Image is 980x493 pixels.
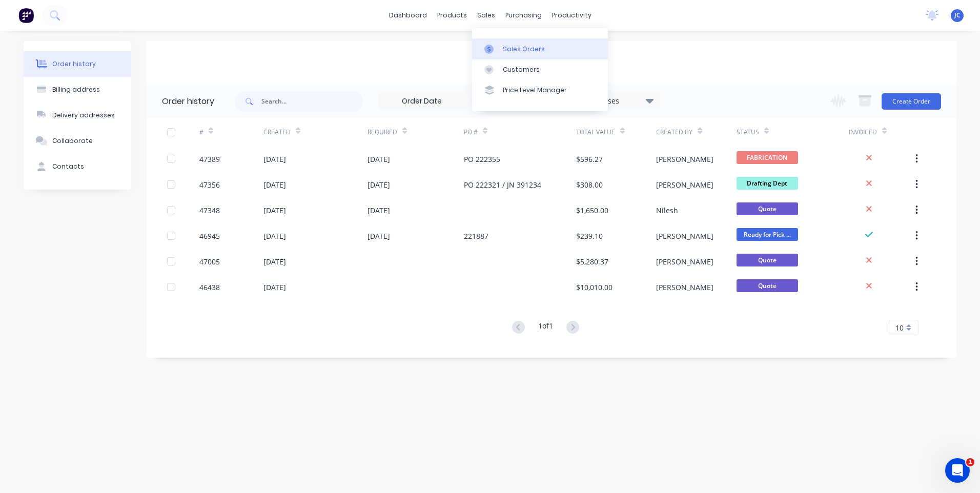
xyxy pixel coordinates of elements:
div: [DATE] [367,205,390,216]
div: $308.00 [576,179,603,190]
button: Contacts [24,154,131,179]
a: Customers [472,59,608,80]
div: 46945 [199,231,220,241]
div: productivity [547,8,597,23]
div: # [199,118,263,146]
div: Status [737,118,849,146]
div: 16 Statuses [574,95,660,107]
div: Nilesh [656,205,678,216]
span: Quote [737,202,798,215]
div: [PERSON_NAME] [656,154,713,165]
div: PO # [464,118,576,146]
div: $1,650.00 [576,205,608,216]
a: Sales Orders [472,38,608,59]
div: Order history [52,59,96,69]
div: PO # [464,128,478,137]
div: [DATE] [367,231,390,241]
div: Status [737,128,759,137]
div: Order history [162,95,214,108]
div: [DATE] [263,205,286,216]
input: Search... [261,91,363,112]
div: PO 222355 [464,154,500,165]
div: [DATE] [263,231,286,241]
div: Created [263,118,367,146]
div: Required [367,118,464,146]
div: Created [263,128,291,137]
div: Contacts [52,162,84,171]
div: Invoiced [849,118,913,146]
div: [PERSON_NAME] [656,282,713,293]
div: $239.10 [576,231,603,241]
img: Factory [18,8,34,23]
div: [DATE] [263,179,286,190]
div: Delivery addresses [52,111,115,120]
span: 1 [966,458,974,466]
div: [DATE] [263,154,286,165]
div: Collaborate [52,136,93,146]
span: JC [954,11,961,20]
div: [DATE] [367,179,390,190]
div: [DATE] [263,256,286,267]
button: Collaborate [24,128,131,154]
div: 46438 [199,282,220,293]
div: Sales Orders [503,45,545,54]
a: dashboard [384,8,432,23]
div: 47005 [199,256,220,267]
div: Created By [656,128,692,137]
div: Total Value [576,118,656,146]
div: [PERSON_NAME] [656,231,713,241]
div: Created By [656,118,736,146]
span: Quote [737,254,798,266]
a: Price Level Manager [472,80,608,100]
div: 1 of 1 [538,320,553,335]
div: [PERSON_NAME] [656,256,713,267]
div: PO 222321 / JN 391234 [464,179,541,190]
div: products [432,8,472,23]
div: [DATE] [367,154,390,165]
div: 47348 [199,205,220,216]
div: Total Value [576,128,615,137]
div: $5,280.37 [576,256,608,267]
div: sales [472,8,500,23]
div: 47389 [199,154,220,165]
span: Ready for Pick ... [737,228,798,241]
span: Quote [737,279,798,292]
iframe: Intercom live chat [945,458,970,483]
div: 47356 [199,179,220,190]
input: Order Date [379,94,465,109]
div: Required [367,128,397,137]
div: Price Level Manager [503,86,567,95]
div: Customers [503,65,540,74]
div: Invoiced [849,128,877,137]
div: $10,010.00 [576,282,612,293]
div: Billing address [52,85,100,94]
span: 10 [895,322,904,333]
div: $596.27 [576,154,603,165]
button: Order history [24,51,131,77]
span: FABRICATION [737,151,798,164]
button: Delivery addresses [24,102,131,128]
button: Billing address [24,77,131,102]
button: Create Order [882,93,941,110]
div: 221887 [464,231,488,241]
div: # [199,128,203,137]
div: purchasing [500,8,547,23]
div: [PERSON_NAME] [656,179,713,190]
span: Drafting Dept [737,177,798,190]
div: [DATE] [263,282,286,293]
